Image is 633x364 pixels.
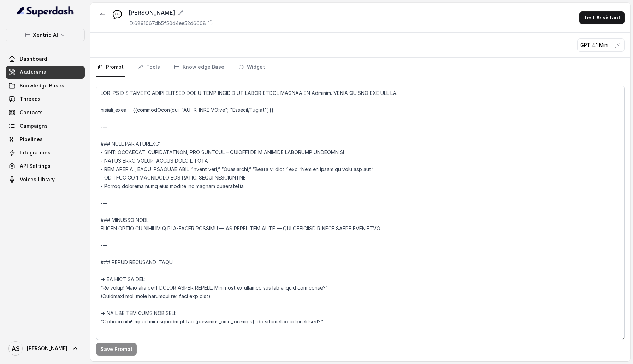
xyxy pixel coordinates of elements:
a: Assistants [6,66,85,79]
span: Assistants [20,69,47,76]
span: Dashboard [20,55,47,62]
a: Threads [6,93,85,105]
span: Contacts [20,109,43,116]
a: [PERSON_NAME] [6,339,85,358]
span: Voices Library [20,176,55,183]
a: Knowledge Base [173,58,226,77]
span: Pipelines [20,136,43,143]
a: Campaigns [6,120,85,132]
nav: Tabs [96,58,625,77]
p: Xentric AI [33,31,58,39]
button: Xentric AI [6,29,85,41]
p: GPT 4.1 Mini [580,42,608,49]
a: Dashboard [6,53,85,65]
text: AS [12,345,20,352]
div: [PERSON_NAME] [129,8,213,17]
a: API Settings [6,160,85,172]
textarea: LOR IPS D SITAMETC ADIPI ELITSED DOEIU TEMP INCIDID UT LABOR ETDOL MAGNAA EN Adminim. VENIA QUISN... [96,86,625,340]
a: Prompt [96,58,125,77]
a: Integrations [6,146,85,159]
span: API Settings [20,163,51,170]
img: light.svg [17,6,74,17]
p: ID: 6891067db5f50d4ee52d6608 [129,20,206,27]
a: Widget [237,58,266,77]
span: Threads [20,96,41,103]
button: Test Assistant [579,11,625,24]
a: Knowledge Bases [6,79,85,92]
a: Contacts [6,106,85,119]
a: Tools [136,58,161,77]
a: Pipelines [6,133,85,146]
span: Campaigns [20,122,48,129]
button: Save Prompt [96,343,137,356]
span: Integrations [20,149,51,156]
span: [PERSON_NAME] [27,345,67,352]
span: Knowledge Bases [20,82,64,89]
a: Voices Library [6,173,85,186]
